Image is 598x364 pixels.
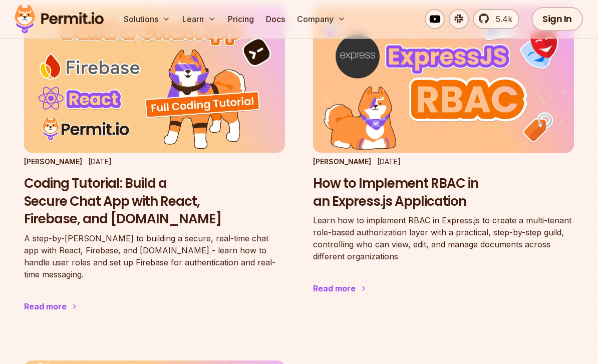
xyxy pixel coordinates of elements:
[24,7,285,333] a: Coding Tutorial: Build a Secure Chat App with React, Firebase, and Permit.io[PERSON_NAME][DATE]Co...
[313,7,574,153] img: How to Implement RBAC in an Express.js Application
[88,158,112,166] time: [DATE]
[10,2,108,36] img: Permit logo
[24,301,67,313] div: Read more
[24,233,285,281] p: A step-by-[PERSON_NAME] to building a secure, real-time chat app with React, Firebase, and [DOMAI...
[313,215,574,263] p: Learn how to implement RBAC in Express.js to create a multi-tenant role-based authorization layer...
[313,7,574,315] a: How to Implement RBAC in an Express.js Application[PERSON_NAME][DATE]How to Implement RBAC in an ...
[313,157,371,167] p: [PERSON_NAME]
[531,7,583,31] a: Sign In
[313,283,356,295] div: Read more
[313,175,574,211] h3: How to Implement RBAC in an Express.js Application
[178,9,220,29] button: Learn
[24,157,82,167] p: [PERSON_NAME]
[24,175,285,229] h3: Coding Tutorial: Build a Secure Chat App with React, Firebase, and [DOMAIN_NAME]
[120,9,174,29] button: Solutions
[262,9,289,29] a: Docs
[224,9,258,29] a: Pricing
[293,9,350,29] button: Company
[377,158,401,166] time: [DATE]
[490,13,512,25] span: 5.4k
[473,9,519,29] a: 5.4k
[24,7,285,153] img: Coding Tutorial: Build a Secure Chat App with React, Firebase, and Permit.io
